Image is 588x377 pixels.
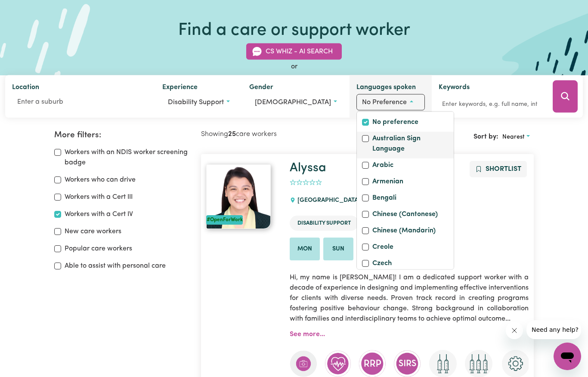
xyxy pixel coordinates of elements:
[54,130,191,140] h2: More filters:
[249,82,273,94] label: Gender
[12,82,39,94] label: Location
[372,226,436,238] label: Chinese (Mandarin)
[178,20,410,41] h1: Find a care or support worker
[356,111,454,270] div: Worker language preferences
[5,62,583,72] div: or
[65,175,136,185] label: Workers who can drive
[372,242,393,254] label: Creole
[290,331,325,338] a: See more...
[255,99,331,106] span: [DEMOGRAPHIC_DATA]
[526,320,581,339] iframe: Message from company
[359,350,386,377] img: CS Academy: Regulated Restrictive Practices course completed
[65,226,121,237] label: New care workers
[290,189,365,212] div: [GEOGRAPHIC_DATA]
[168,99,224,106] span: Disability support
[372,117,418,129] label: No preference
[439,82,470,94] label: Keywords
[12,94,149,110] input: Enter a suburb
[65,261,166,271] label: Able to assist with personal care
[246,43,342,60] button: CS Whiz - AI Search
[372,193,396,205] label: Bengali
[486,166,521,173] span: Shortlist
[201,130,367,139] h2: Showing care workers
[65,244,132,254] label: Popular care workers
[206,215,243,225] div: #OpenForWork
[356,82,416,94] label: Languages spoken
[290,267,529,329] p: Hi, my name is [PERSON_NAME]! I am a dedicated support worker with a decade of experience in desi...
[362,99,407,106] span: No preference
[553,80,578,113] button: Search
[498,130,534,144] button: Sort search results
[206,164,279,229] a: Alyssa#OpenForWork
[506,322,523,339] iframe: Close message
[372,209,438,221] label: Chinese (Cantonese)
[372,133,449,156] label: Australian Sign Language
[65,147,191,168] label: Workers with an NDIS worker screening badge
[502,134,525,140] span: Nearest
[249,94,343,111] button: Worker gender preference
[356,94,424,111] button: Worker language preferences
[473,133,498,140] span: Sort by:
[162,94,235,111] button: Worker experience options
[65,209,133,219] label: Workers with a Cert IV
[372,176,403,188] label: Armenian
[372,258,392,270] label: Czech
[290,178,322,188] div: add rating by typing an integer from 0 to 5 or pressing arrow keys
[206,164,271,229] img: View Alyssa's profile
[323,238,353,261] li: Available on Sun
[228,131,236,138] b: 25
[162,82,198,94] label: Experience
[372,160,393,172] label: Arabic
[554,343,581,370] iframe: Button to launch messaging window
[290,238,320,261] li: Available on Mon
[439,98,541,111] input: Enter keywords, e.g. full name, interests
[65,192,133,202] label: Workers with a Cert III
[470,161,527,177] button: Add to shortlist
[290,216,359,231] li: Disability Support
[290,162,326,174] a: Alyssa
